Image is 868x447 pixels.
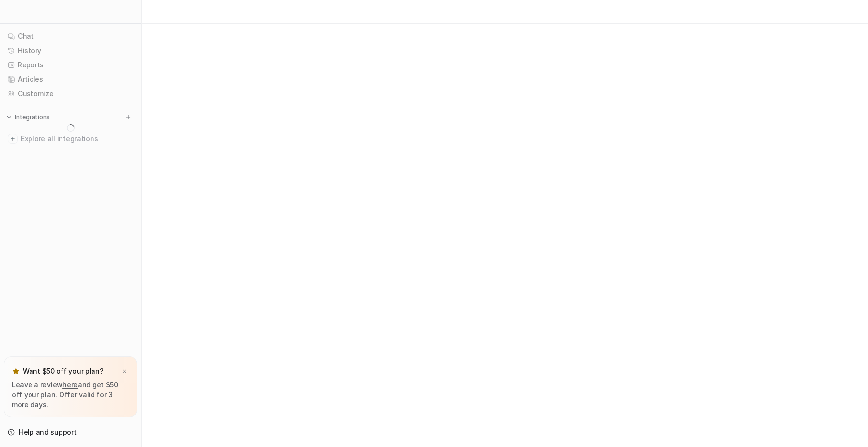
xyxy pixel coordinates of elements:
[4,87,137,100] a: Customize
[4,30,137,43] a: Chat
[122,368,127,375] img: x
[12,380,129,410] p: Leave a review and get $50 off your plan. Offer valid for 3 more days.
[62,381,78,389] a: here
[4,132,137,146] a: Explore all integrations
[8,134,18,144] img: explore all integrations
[4,72,137,86] a: Articles
[4,112,53,122] button: Integrations
[125,114,132,121] img: menu_add.svg
[6,114,13,121] img: expand menu
[15,113,50,121] p: Integrations
[12,367,20,375] img: star
[23,366,104,376] p: Want $50 off your plan?
[21,131,133,147] span: Explore all integrations
[4,44,137,58] a: History
[4,58,137,72] a: Reports
[4,425,137,439] a: Help and support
